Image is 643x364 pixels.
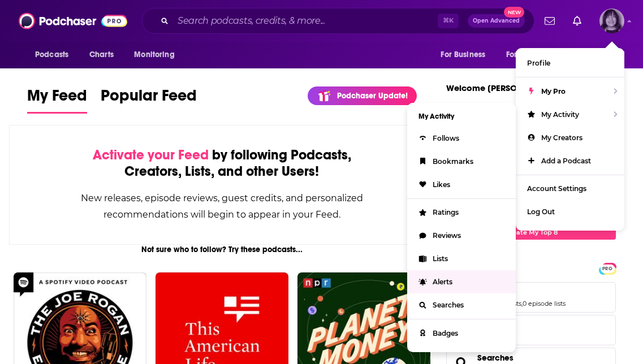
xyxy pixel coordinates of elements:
[446,315,616,345] a: Exports
[541,133,582,142] span: My Creators
[446,224,616,240] a: Create My Top 8
[477,353,513,363] a: Searches
[101,86,197,114] a: Popular Feed
[541,110,579,119] span: My Activity
[101,86,197,112] span: Popular Feed
[499,44,577,66] button: open menu
[446,83,558,93] a: Welcome [PERSON_NAME]!
[27,86,87,112] span: My Feed
[575,44,616,66] button: open menu
[516,177,624,200] a: Account Settings
[27,44,83,66] button: open menu
[541,87,566,96] span: My Pro
[142,8,534,34] div: Search podcasts, credits, & more...
[27,86,87,114] a: My Feed
[516,126,624,149] a: My Creators
[527,184,586,193] span: Account Settings
[599,8,624,33] span: Logged in as parkdalepublicity1
[506,47,560,63] span: For Podcasters
[446,282,616,313] span: Lists
[601,264,614,272] a: PRO
[337,91,408,101] p: Podchaser Update!
[89,47,114,63] span: Charts
[438,14,459,28] span: ⌘ K
[504,7,524,18] span: New
[82,44,120,66] a: Charts
[568,11,586,31] a: Show notifications dropdown
[541,157,591,165] span: Add a Podcast
[134,47,174,63] span: Monitoring
[523,300,566,307] a: 0 episode lists
[521,300,523,307] span: ,
[433,44,499,66] button: open menu
[9,245,435,254] div: Not sure who to follow? Try these podcasts...
[516,48,624,231] ul: Show profile menu
[540,11,559,31] a: Show notifications dropdown
[582,47,602,63] span: More
[599,8,624,33] img: User Profile
[516,149,624,172] a: Add a Podcast
[66,190,378,223] div: New releases, episode reviews, guest credits, and personalized recommendations will begin to appe...
[477,287,566,297] a: Lists
[473,18,520,24] span: Open Advanced
[173,12,438,30] input: Search podcasts, credits, & more...
[441,47,485,63] span: For Business
[468,14,525,28] button: Open AdvancedNew
[93,146,209,163] span: Activate your Feed
[601,265,614,273] span: PRO
[35,47,68,63] span: Podcasts
[527,207,555,216] span: Log Out
[19,10,127,32] img: Podchaser - Follow, Share and Rate Podcasts
[599,8,624,33] button: Show profile menu
[516,51,624,75] a: Profile
[66,147,378,180] div: by following Podcasts, Creators, Lists, and other Users!
[527,59,550,67] span: Profile
[126,44,189,66] button: open menu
